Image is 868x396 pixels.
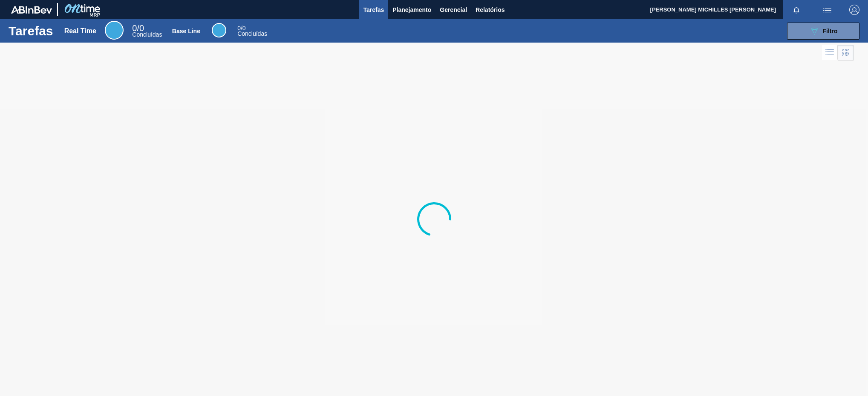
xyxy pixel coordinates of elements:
[237,25,245,32] span: / 0
[237,26,267,37] div: Base Line
[132,31,162,38] span: Concluídas
[172,28,200,34] div: Base Line
[476,5,505,15] span: Relatórios
[783,4,810,16] button: Notificações
[105,21,124,40] div: Real Time
[440,5,467,15] span: Gerencial
[392,5,431,15] span: Planejamento
[64,27,96,35] div: Real Time
[363,5,384,15] span: Tarefas
[237,30,267,37] span: Concluídas
[823,28,838,34] span: Filtro
[132,23,137,33] span: 0
[849,5,859,15] img: Logout
[212,23,226,37] div: Base Line
[237,25,241,32] span: 0
[11,6,52,14] img: TNhmsLtSVTkK8tSr43FrP2fwEKptu5GPRR3wAAAABJRU5ErkJggg==
[9,26,53,36] h1: Tarefas
[132,25,162,37] div: Real Time
[787,23,859,40] button: Filtro
[822,5,832,15] img: userActions
[132,23,144,33] span: / 0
